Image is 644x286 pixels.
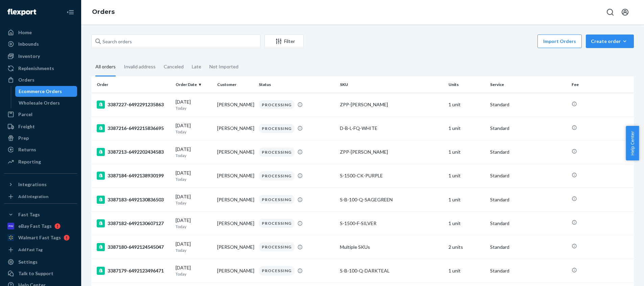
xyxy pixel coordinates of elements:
a: Home [4,27,77,38]
button: Import Orders [537,35,582,48]
td: 1 unit [446,259,487,283]
p: Standard [490,220,566,227]
div: PROCESSING [259,171,295,180]
p: Today [176,129,212,135]
div: [DATE] [176,241,212,253]
div: [DATE] [176,264,212,277]
p: Today [176,224,212,229]
a: Freight [4,121,77,132]
div: Freight [18,123,35,130]
div: S-B-100-Q-DARKTEAL [340,267,443,274]
a: Inventory [4,51,77,62]
a: Walmart Fast Tags [4,232,77,243]
a: eBay Fast Tags [4,221,77,232]
td: 1 unit [446,188,487,212]
th: SKU [337,76,446,93]
div: Inventory [18,53,40,60]
td: [PERSON_NAME] [214,235,256,259]
div: Customer [217,82,253,87]
div: Filter [265,38,303,45]
td: [PERSON_NAME] [214,212,256,235]
div: [DATE] [176,193,212,206]
p: Today [176,271,212,277]
p: Standard [490,101,566,108]
div: [DATE] [176,146,212,158]
div: 3387184-6492138930199 [97,172,170,180]
button: Talk to Support [4,268,77,279]
div: 3387227-6492291235863 [97,101,170,109]
th: Service [487,76,569,93]
th: Units [446,76,487,93]
button: Fast Tags [4,209,77,220]
div: [DATE] [176,122,212,135]
div: [DATE] [176,170,212,182]
p: Today [176,200,212,206]
button: Open account menu [618,5,632,19]
div: PROCESSING [259,266,295,275]
div: Integrations [18,181,47,188]
th: Order [91,76,173,93]
td: [PERSON_NAME] [214,140,256,164]
button: Open Search Box [603,5,617,19]
p: Today [176,153,212,158]
div: Invalid address [124,58,156,75]
p: Today [176,247,212,253]
a: Add Fast Tag [4,246,77,254]
div: Add Integration [18,194,48,199]
div: Settings [18,259,38,265]
button: Create order [586,35,634,48]
p: Standard [490,244,566,250]
div: PROCESSING [259,100,295,109]
div: Fast Tags [18,211,40,218]
a: Inbounds [4,39,77,49]
div: ZPP-[PERSON_NAME] [340,101,443,108]
div: 3387183-6492130836503 [97,196,170,204]
img: Flexport logo [7,9,36,16]
button: Close Navigation [64,5,77,19]
div: [DATE] [176,217,212,229]
div: 3387180-6492124545047 [97,243,170,251]
td: [PERSON_NAME] [214,93,256,116]
p: Today [176,105,212,111]
div: Wholesale Orders [19,100,60,106]
div: PROCESSING [259,195,295,204]
a: Orders [92,8,115,16]
div: Canceled [164,58,184,75]
p: Standard [490,172,566,179]
th: Order Date [173,76,214,93]
td: 1 unit [446,212,487,235]
div: 3387213-6492202434583 [97,148,170,156]
button: Filter [264,35,304,48]
div: S-1500-CK-PURPLE [340,172,443,179]
div: 3387179-6492123496471 [97,267,170,275]
div: Orders [18,76,34,83]
button: Help Center [626,126,639,160]
div: Parcel [18,111,32,118]
p: Standard [490,267,566,274]
div: PROCESSING [259,242,295,251]
div: PROCESSING [259,124,295,133]
div: Home [18,29,32,36]
div: Reporting [18,158,41,165]
input: Search orders [91,35,260,48]
td: [PERSON_NAME] [214,259,256,283]
p: Standard [490,196,566,203]
div: Returns [18,146,36,153]
th: Fee [569,76,634,93]
a: Orders [4,74,77,85]
td: [PERSON_NAME] [214,188,256,212]
p: Today [176,176,212,182]
a: Replenishments [4,63,77,74]
td: Multiple SKUs [337,235,446,259]
div: Late [192,58,201,75]
a: Settings [4,257,77,267]
div: [DATE] [176,98,212,111]
button: Integrations [4,179,77,190]
div: Ecommerce Orders [19,88,62,95]
th: Status [256,76,338,93]
a: Parcel [4,109,77,120]
span: Support [14,5,39,11]
p: Standard [490,149,566,155]
a: Wholesale Orders [15,97,77,108]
